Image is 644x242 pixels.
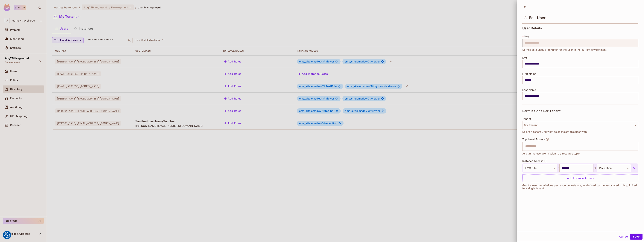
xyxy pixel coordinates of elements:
span: : [557,166,559,170]
div: EMS Site [523,164,557,172]
span: Assign the user permission to a resource type [522,151,580,156]
div: Reception [597,164,631,172]
span: Tenant [522,117,531,120]
span: # [593,166,597,170]
button: Cancel [618,234,630,240]
span: Select a tenant you want to associate this user with. [522,130,587,134]
span: Top Level Access [522,138,545,141]
button: Consent Preferences [4,232,10,238]
span: Instance Access [522,160,543,163]
span: First Name [522,72,536,75]
span: User Details [522,26,542,30]
span: Edit User [529,16,546,20]
span: Serves as a unique identifier for the user in the current environment. [522,48,607,52]
img: Revisit consent button [4,232,10,238]
span: Last Name [522,88,536,91]
button: My Tenant [522,121,638,129]
span: Email [522,56,529,59]
div: Add Instance Access [522,174,638,182]
span: Key [524,35,529,38]
span: Permissions Per Tenant [522,109,561,113]
button: Save [630,234,643,240]
button: Open [636,146,637,146]
p: Grant a user permissions per resource instance, as defined by the associated policy, limited to a... [522,184,638,190]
